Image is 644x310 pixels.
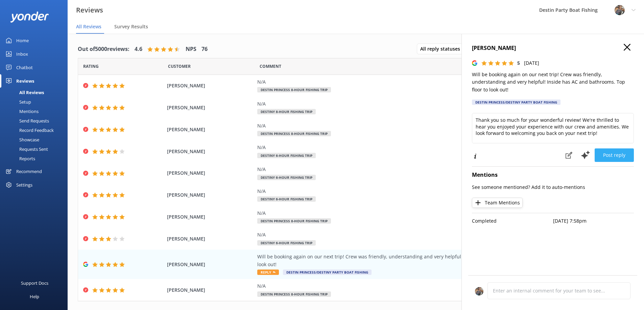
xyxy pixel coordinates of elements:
[257,270,279,275] span: Reply
[4,135,68,144] a: Showcase
[167,261,254,268] span: [PERSON_NAME]
[553,217,634,225] p: [DATE] 7:58pm
[4,144,48,154] div: Requests Sent
[4,154,35,163] div: Reports
[4,154,68,163] a: Reports
[4,125,54,135] div: Record Feedback
[16,165,42,178] div: Recommend
[135,45,142,54] h4: 4.6
[167,104,254,111] span: [PERSON_NAME]
[4,125,68,135] a: Record Feedback
[257,218,331,224] span: Destin Princess 8-Hour Fishing Trip
[472,100,560,105] div: Destin Princess/Destiny Party Boat Fishing
[257,144,565,151] div: N/A
[201,45,208,54] h4: 76
[257,131,331,136] span: Destin Princess 8-Hour Fishing Trip
[4,97,31,107] div: Setup
[167,148,254,155] span: [PERSON_NAME]
[524,59,539,67] p: [DATE]
[257,153,316,158] span: Destiny 6-Hour Fishing Trip
[4,88,68,97] a: All Reviews
[78,45,129,54] h4: Out of 5000 reviews:
[517,60,520,66] span: 5
[420,45,464,53] span: All reply statuses
[475,287,483,295] img: 250-1666038197.jpg
[257,253,565,268] div: Will be booking again on our next trip! Crew was friendly, understanding and very helpful! Inside...
[4,116,49,125] div: Send Requests
[472,44,634,53] h4: [PERSON_NAME]
[257,109,316,114] span: Destiny 8-Hour Fishing Trip
[167,235,254,243] span: [PERSON_NAME]
[257,209,565,217] div: N/A
[167,126,254,133] span: [PERSON_NAME]
[472,113,634,143] textarea: Thank you so much for your wonderful review! We're thrilled to hear you enjoyed your experience w...
[472,217,553,225] p: Completed
[472,171,634,179] h4: Mentions
[16,178,32,192] div: Settings
[30,290,39,303] div: Help
[10,11,49,23] img: yonder-white-logo.png
[257,78,565,86] div: N/A
[257,188,565,195] div: N/A
[4,135,39,144] div: Showcase
[168,63,191,69] span: Date
[4,144,68,154] a: Requests Sent
[167,286,254,294] span: [PERSON_NAME]
[83,63,99,69] span: Date
[595,148,634,162] button: Post reply
[16,47,28,61] div: Inbox
[21,276,48,290] div: Support Docs
[4,116,68,125] a: Send Requests
[257,282,565,290] div: N/A
[624,44,630,51] button: Close
[257,87,331,92] span: Destin Princess 8-Hour Fishing Trip
[114,23,148,30] span: Survey Results
[257,122,565,130] div: N/A
[76,23,101,30] span: All Reviews
[283,270,372,275] span: Destin Princess/Destiny Party Boat Fishing
[257,196,316,202] span: Destiny 6-Hour Fishing Trip
[4,97,68,107] a: Setup
[16,34,29,47] div: Home
[257,175,316,180] span: Destiny 6-Hour Fishing Trip
[257,231,565,238] div: N/A
[167,191,254,199] span: [PERSON_NAME]
[167,169,254,177] span: [PERSON_NAME]
[16,74,34,88] div: Reviews
[4,88,44,97] div: All Reviews
[186,45,196,54] h4: NPS
[167,82,254,89] span: [PERSON_NAME]
[4,107,68,116] a: Mentions
[257,100,565,108] div: N/A
[4,107,39,116] div: Mentions
[16,61,33,74] div: Chatbot
[257,291,331,297] span: Destin Princess 8-Hour Fishing Trip
[260,63,281,69] span: Question
[472,184,634,191] p: See someone mentioned? Add it to auto-mentions
[76,5,103,16] h3: Reviews
[257,166,565,173] div: N/A
[615,5,625,15] img: 250-1666038197.jpg
[472,71,634,93] p: Will be booking again on our next trip! Crew was friendly, understanding and very helpful! Inside...
[257,240,316,246] span: Destiny 6-Hour Fishing Trip
[472,198,523,208] button: Team Mentions
[167,213,254,221] span: [PERSON_NAME]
